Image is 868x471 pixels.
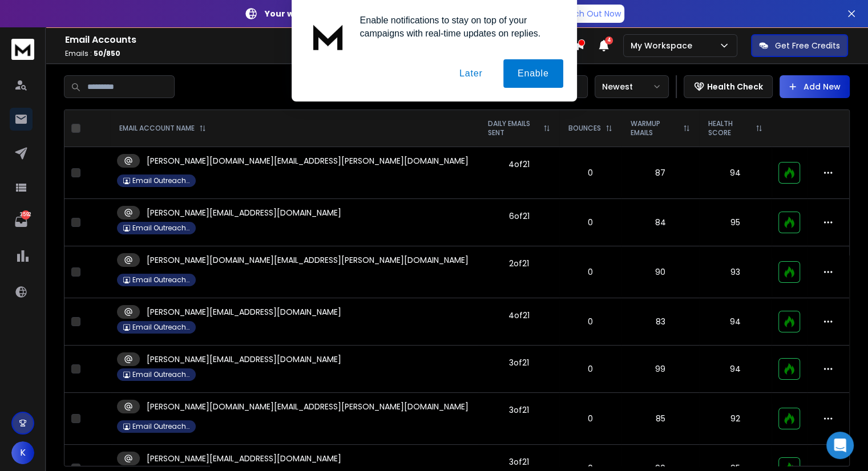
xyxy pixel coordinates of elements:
[132,323,189,332] p: Email Outreach Service
[699,147,772,199] td: 94
[21,210,30,220] p: 3592
[568,124,601,133] p: BOUNCES
[10,210,33,233] a: 3592
[147,401,469,412] p: [PERSON_NAME][DOMAIN_NAME][EMAIL_ADDRESS][PERSON_NAME][DOMAIN_NAME]
[699,346,772,393] td: 94
[566,363,615,375] p: 0
[509,258,529,269] div: 2 of 21
[445,59,496,88] button: Later
[566,217,615,228] p: 0
[631,119,679,137] p: WARMUP EMAILS
[566,266,615,278] p: 0
[147,155,469,167] p: [PERSON_NAME][DOMAIN_NAME][EMAIL_ADDRESS][PERSON_NAME][DOMAIN_NAME]
[132,370,189,379] p: Email Outreach Service
[621,246,699,298] td: 90
[509,404,529,416] div: 3 of 21
[509,456,529,468] div: 3 of 21
[132,224,189,233] p: Email Outreach Service
[147,453,341,464] p: [PERSON_NAME][EMAIL_ADDRESS][DOMAIN_NAME]
[147,254,469,266] p: [PERSON_NAME][DOMAIN_NAME][EMAIL_ADDRESS][PERSON_NAME][DOMAIN_NAME]
[621,346,699,393] td: 99
[708,119,751,137] p: HEALTH SCORE
[132,176,189,185] p: Email Outreach Service
[826,432,854,459] div: Open Intercom Messenger
[621,393,699,445] td: 85
[699,393,772,445] td: 92
[119,124,206,133] div: EMAIL ACCOUNT NAME
[699,298,772,346] td: 94
[566,167,615,178] p: 0
[147,354,341,365] p: [PERSON_NAME][EMAIL_ADDRESS][DOMAIN_NAME]
[488,119,539,137] p: DAILY EMAILS SENT
[147,207,341,218] p: [PERSON_NAME][EMAIL_ADDRESS][DOMAIN_NAME]
[509,210,530,222] div: 6 of 21
[509,357,529,368] div: 3 of 21
[305,14,351,59] img: notification icon
[699,246,772,298] td: 93
[147,306,341,318] p: [PERSON_NAME][EMAIL_ADDRESS][DOMAIN_NAME]
[621,298,699,346] td: 83
[699,199,772,246] td: 95
[566,316,615,327] p: 0
[621,147,699,199] td: 87
[508,310,530,321] div: 4 of 21
[566,413,615,424] p: 0
[351,14,563,40] div: Enable notifications to stay on top of your campaigns with real-time updates on replies.
[503,59,563,88] button: Enable
[508,159,530,170] div: 4 of 21
[621,199,699,246] td: 84
[11,441,34,464] button: K
[132,422,189,431] p: Email Outreach Service
[132,275,189,285] p: Email Outreach Service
